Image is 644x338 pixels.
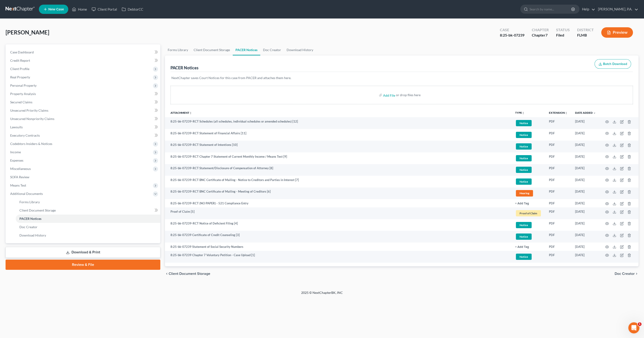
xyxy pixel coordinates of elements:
a: Notice [515,131,542,139]
div: Chapter [532,33,549,38]
a: Notice [515,253,542,261]
span: Forms Library [19,200,40,204]
iframe: Intercom live chat [628,322,639,333]
td: [DATE] [571,243,600,251]
a: Doc Creator [16,223,160,231]
span: Notice [516,222,532,228]
span: Proof of Claim [516,210,541,216]
div: or drop files here [396,93,421,97]
a: [PERSON_NAME], P.A. [596,5,638,13]
span: Executory Contracts [10,133,40,137]
td: 8:25-bk-07239 Certificate of Credit Counseling [3] [165,231,511,243]
td: PDF [545,141,571,152]
span: Hearing [516,190,533,196]
a: Doc Creator [260,44,284,55]
td: PDF [545,176,571,187]
span: 1 [638,322,641,326]
button: chevron_left Client Document Storage [165,272,210,276]
td: 8:25-bk-07239-RCT Statement of Financial Affairs [11] [165,129,511,141]
td: 8:25-bk-07239 Statement of Social Security Numbers [165,243,511,251]
span: Personal Property [10,83,37,87]
button: TYPEunfold_more [515,111,525,114]
span: Secured Claims [10,100,32,104]
td: [DATE] [571,187,600,199]
td: PDF [545,251,571,263]
a: Notice [515,178,542,185]
a: Property Analysis [6,90,160,98]
div: PACER Notices [170,65,198,71]
i: chevron_right [635,272,638,276]
td: 8:25-bk-07239-RCT Chapter 7 Statement of Current Monthly Income / Means Test [9] [165,152,511,164]
span: SOFA Review [10,175,29,179]
td: [DATE] [571,129,600,141]
a: Lawsuits [6,123,160,131]
a: Executory Contracts [6,131,160,140]
a: Download History [284,44,316,55]
td: [DATE] [571,251,600,263]
i: unfold_more [189,112,192,114]
span: Case Dashboard [10,50,34,54]
td: [DATE] [571,152,600,164]
a: Client Document Storage [16,206,160,215]
span: Lawsuits [10,125,23,129]
a: PACER Notices [16,215,160,223]
td: PDF [545,207,571,219]
td: [DATE] [571,176,600,187]
td: [DATE] [571,219,600,231]
span: Codebtors Insiders & Notices [10,142,52,146]
div: 2025 © NextChapterBK, INC [190,290,454,299]
span: Means Test [10,183,26,187]
div: FLMB [577,33,594,38]
span: Notice [516,155,532,161]
td: 8:25-bk-07239-RCT (NO PAPER) - 521 Compliance Entry [165,199,511,207]
td: [DATE] [571,141,600,152]
button: + Add Tag [515,246,529,249]
a: + Add Tag [515,245,542,249]
td: [DATE] [571,199,600,207]
span: Client Document Storage [19,208,56,212]
span: Property Analysis [10,92,36,96]
div: Filed [556,33,570,38]
td: Proof of Claim [5] [165,207,511,219]
span: Real Property [10,75,30,79]
span: 7 [545,33,548,37]
a: Unsecured Priority Claims [6,106,160,115]
button: Doc Creator chevron_right [615,272,638,276]
a: Notice [515,143,542,150]
a: Secured Claims [6,98,160,106]
a: Extensionunfold_more [549,111,568,114]
span: Unsecured Priority Claims [10,108,48,112]
a: SOFA Review [6,173,160,181]
a: Home [70,5,89,13]
a: Help [580,5,595,13]
span: Notice [516,120,532,126]
a: Hearing [515,189,542,197]
a: Client Document Storage [191,44,233,55]
td: PDF [545,219,571,231]
a: Credit Report [6,56,160,65]
td: PDF [545,164,571,176]
input: Search by name... [529,5,572,13]
i: chevron_left [165,272,169,276]
i: expand_more [593,112,596,114]
td: 8:25-bk-07239-RCT BNC Certificate of Mailing - Meeting of Creditors [6] [165,187,511,199]
td: PDF [545,243,571,251]
span: Notice [516,234,532,240]
a: Notice [515,221,542,229]
td: [DATE] [571,117,600,129]
span: Notice [516,178,532,185]
p: NextChapter saves Court Notices for this case from PACER and attaches them here. [171,76,632,80]
a: Case Dashboard [6,48,160,56]
a: Attachmentunfold_more [170,111,192,114]
a: Forms Library [165,44,191,55]
a: Forms Library [16,198,160,206]
span: Miscellaneous [10,167,31,171]
span: [PERSON_NAME] [6,29,49,36]
a: Review & File [6,260,160,270]
button: Preview [601,27,633,38]
a: Download & Print [6,247,160,258]
span: Batch Download [603,62,627,66]
a: Proof of Claim [515,209,542,217]
td: 8:25-bk-07239-RCT Statement of Intentions [10] [165,141,511,152]
a: Notice [515,166,542,174]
